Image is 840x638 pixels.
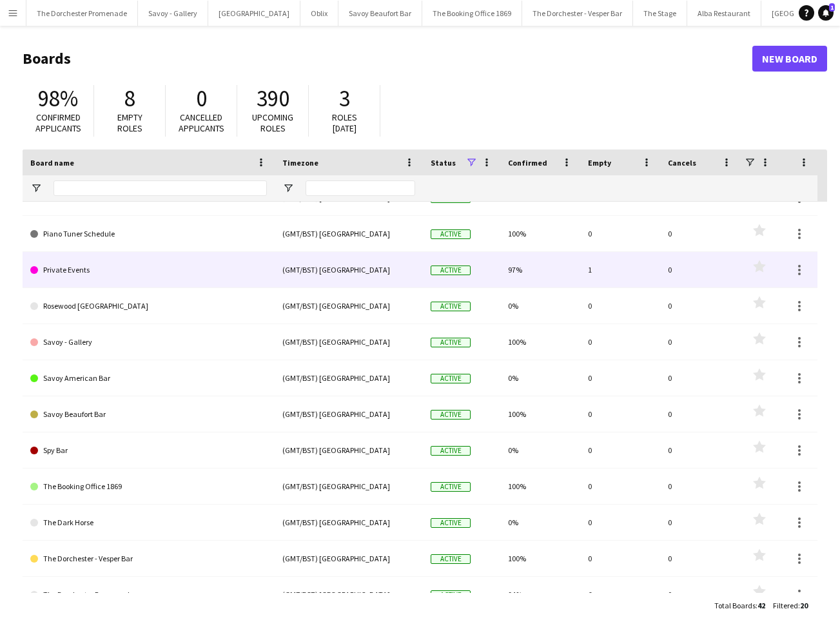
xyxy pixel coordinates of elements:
div: 94% [500,577,580,612]
span: Empty roles [117,111,142,134]
div: (GMT/BST) [GEOGRAPHIC_DATA] [275,505,423,540]
div: 0 [660,360,740,396]
div: 0 [580,216,660,251]
a: Savoy American Bar [30,360,267,396]
div: 0 [660,541,740,576]
span: Active [431,266,471,275]
div: 0 [660,469,740,504]
a: Piano Tuner Schedule [30,216,267,252]
div: 100% [500,469,580,504]
span: Total Boards [714,601,756,610]
div: (GMT/BST) [GEOGRAPHIC_DATA] [275,324,423,360]
div: 0 [580,505,660,540]
button: Savoy Beaufort Bar [338,1,422,26]
div: : [773,593,808,618]
div: 0% [500,360,580,396]
span: Empty [588,158,611,168]
a: Rosewood [GEOGRAPHIC_DATA] [30,288,267,324]
div: : [714,593,765,618]
button: [GEOGRAPHIC_DATA] [208,1,300,26]
span: 0 [196,84,207,113]
button: The Dorchester - Vesper Bar [522,1,633,26]
div: 0 [660,216,740,251]
input: Board name Filter Input [54,180,267,196]
div: (GMT/BST) [GEOGRAPHIC_DATA] [275,469,423,504]
a: Private Events [30,252,267,288]
div: 0% [500,288,580,324]
span: Active [431,302,471,311]
div: (GMT/BST) [GEOGRAPHIC_DATA] [275,396,423,432]
div: 0 [660,432,740,468]
a: The Dark Horse [30,505,267,541]
span: Board name [30,158,74,168]
span: 42 [757,601,765,610]
div: (GMT/BST) [GEOGRAPHIC_DATA] [275,252,423,287]
span: Status [431,158,456,168]
a: Savoy Beaufort Bar [30,396,267,432]
button: Oblix [300,1,338,26]
div: 0 [580,324,660,360]
span: Active [431,554,471,564]
button: Alba Restaurant [687,1,761,26]
a: Spy Bar [30,432,267,469]
span: Timezone [282,158,318,168]
button: The Dorchester Promenade [26,1,138,26]
span: 20 [800,601,808,610]
div: 6 [580,577,660,612]
div: 0% [500,505,580,540]
span: Active [431,229,471,239]
div: (GMT/BST) [GEOGRAPHIC_DATA] [275,541,423,576]
a: The Dorchester Promenade [30,577,267,613]
span: Cancels [668,158,696,168]
span: 3 [339,84,350,113]
span: Active [431,374,471,383]
div: 0 [580,541,660,576]
div: 0 [660,577,740,612]
div: 0 [660,396,740,432]
button: Open Filter Menu [282,182,294,194]
div: 0 [580,360,660,396]
h1: Boards [23,49,752,68]
div: 1 [580,252,660,287]
div: 0 [580,288,660,324]
div: 0 [580,432,660,468]
span: Active [431,482,471,492]
span: 390 [257,84,289,113]
a: The Dorchester - Vesper Bar [30,541,267,577]
div: 97% [500,252,580,287]
span: 98% [38,84,78,113]
div: 0 [660,324,740,360]
span: Active [431,446,471,456]
a: Savoy - Gallery [30,324,267,360]
span: Active [431,410,471,420]
div: 0% [500,432,580,468]
span: Roles [DATE] [332,111,357,134]
span: Confirmed applicants [35,111,81,134]
div: 100% [500,216,580,251]
span: Filtered [773,601,798,610]
span: 8 [124,84,135,113]
button: The Booking Office 1869 [422,1,522,26]
div: 0 [660,252,740,287]
a: New Board [752,46,827,72]
button: Open Filter Menu [30,182,42,194]
div: 0 [660,505,740,540]
div: (GMT/BST) [GEOGRAPHIC_DATA] [275,288,423,324]
span: 1 [829,3,835,12]
span: Active [431,338,471,347]
div: 0 [660,288,740,324]
div: 0 [580,469,660,504]
input: Timezone Filter Input [306,180,415,196]
div: 100% [500,541,580,576]
div: 100% [500,324,580,360]
div: 100% [500,396,580,432]
a: The Booking Office 1869 [30,469,267,505]
span: Upcoming roles [252,111,293,134]
button: Savoy - Gallery [138,1,208,26]
div: (GMT/BST) [GEOGRAPHIC_DATA] [275,432,423,468]
span: Cancelled applicants [179,111,224,134]
div: (GMT/BST) [GEOGRAPHIC_DATA] [275,360,423,396]
span: Confirmed [508,158,547,168]
span: Active [431,590,471,600]
a: 1 [818,5,834,21]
